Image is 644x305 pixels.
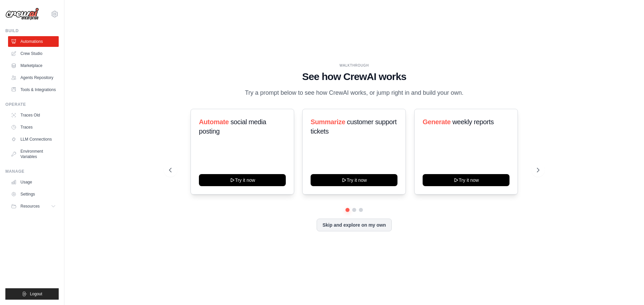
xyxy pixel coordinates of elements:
[199,174,286,186] button: Try it now
[8,48,59,59] a: Crew Studio
[452,118,493,126] span: weekly reports
[199,118,229,126] span: Automate
[5,8,39,20] img: Logo
[5,102,59,107] div: Operate
[20,204,40,209] span: Resources
[5,28,59,33] div: Build
[8,177,59,187] a: Usage
[8,84,59,95] a: Tools & Integrations
[8,60,59,71] a: Marketplace
[169,71,539,83] h1: See how CrewAI works
[8,110,59,121] a: Traces Old
[423,118,451,126] span: Generate
[8,201,59,212] button: Resources
[8,146,59,162] a: Environment Variables
[311,174,397,186] button: Try it now
[311,118,345,126] span: Summarize
[311,118,396,135] span: customer support tickets
[241,88,467,98] p: Try a prompt below to see how CrewAI works, or jump right in and build your own.
[423,174,509,186] button: Try it now
[8,189,59,200] a: Settings
[5,169,59,174] div: Manage
[169,63,539,68] div: WALKTHROUGH
[8,72,59,83] a: Agents Repository
[8,134,59,145] a: LLM Connections
[5,288,59,300] button: Logout
[8,36,59,47] a: Automations
[8,122,59,133] a: Traces
[199,118,266,135] span: social media posting
[317,219,391,231] button: Skip and explore on my own
[30,291,42,297] span: Logout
